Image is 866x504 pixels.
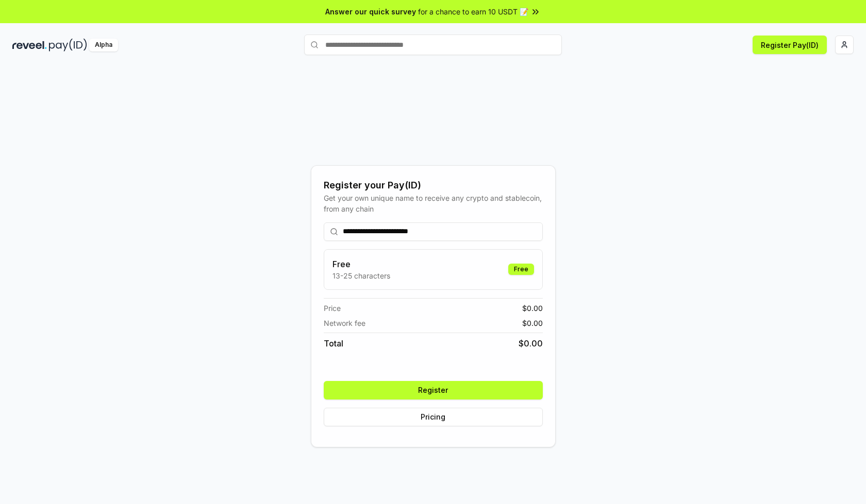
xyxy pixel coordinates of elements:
span: $ 0.00 [522,303,543,314]
div: Register your Pay(ID) [324,178,543,193]
span: $ 0.00 [519,337,543,350]
button: Register [324,381,543,399]
div: Free [508,264,534,275]
button: Register Pay(ID) [753,36,827,54]
div: Get your own unique name to receive any crypto and stablecoin, from any chain [324,193,543,214]
span: $ 0.00 [522,318,543,328]
h3: Free [332,258,390,270]
div: Alpha [89,39,118,51]
span: for a chance to earn 10 USDT 📝 [418,6,528,17]
span: Total [324,337,343,350]
p: 13-25 characters [332,270,390,281]
span: Answer our quick survey [325,6,416,17]
img: pay_id [49,39,87,51]
span: Price [324,303,341,314]
button: Pricing [324,408,543,426]
span: Network fee [324,318,365,328]
img: reveel_dark [12,39,47,51]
